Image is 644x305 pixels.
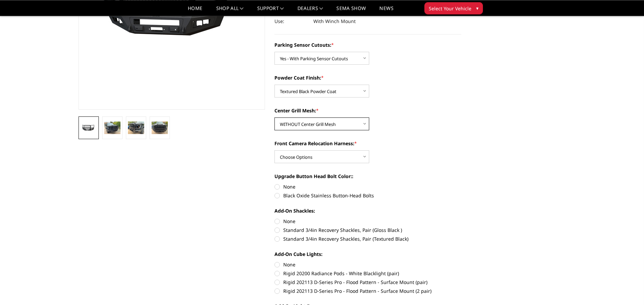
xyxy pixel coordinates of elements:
a: SEMA Show [336,6,366,16]
img: 2024-2025 GMC 2500-3500 - A2 Series - Extreme Front Bumper (winch mount) [104,122,120,134]
label: Standard 3/4in Recovery Shackles, Pair (Gloss Black ) [274,226,461,234]
label: Rigid 202113 D-Series Pro - Flood Pattern - Surface Mount (pair) [274,279,461,286]
label: None [274,261,461,268]
label: Center Grill Mesh: [274,107,461,114]
label: Standard 3/4in Recovery Shackles, Pair (Textured Black) [274,235,461,242]
dt: Use: [274,15,308,27]
label: None [274,183,461,190]
a: News [379,6,393,16]
label: Rigid 20200 Radiance Pods - White Blacklight (pair) [274,270,461,277]
span: ▾ [476,4,479,12]
a: Dealers [297,6,323,16]
img: 2024-2025 GMC 2500-3500 - A2 Series - Extreme Front Bumper (winch mount) [152,122,168,134]
dd: With Winch Mount [313,15,356,27]
label: Upgrade Button Head Bolt Color:: [274,173,461,180]
label: Add-On Shackles: [274,207,461,214]
label: Front Camera Relocation Harness: [274,140,461,147]
button: Select Your Vehicle [424,2,483,14]
label: None [274,218,461,225]
a: Home [188,6,202,16]
img: 2024-2025 GMC 2500-3500 - A2 Series - Extreme Front Bumper (winch mount) [128,122,144,134]
label: Rigid 202113 D-Series Pro - Flood Pattern - Surface Mount (2 pair) [274,287,461,295]
label: Add-On Cube Lights: [274,250,461,258]
label: Black Oxide Stainless Button-Head Bolts [274,192,461,199]
label: Powder Coat Finish: [274,74,461,81]
img: 2024-2025 GMC 2500-3500 - A2 Series - Extreme Front Bumper (winch mount) [81,124,97,132]
span: Select Your Vehicle [429,5,471,12]
label: Parking Sensor Cutouts: [274,41,461,48]
a: shop all [216,6,244,16]
a: Support [257,6,284,16]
